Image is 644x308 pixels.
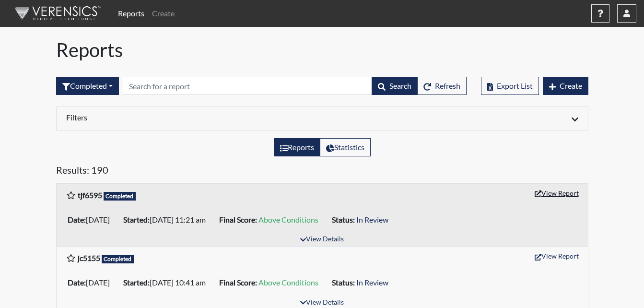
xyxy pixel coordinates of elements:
h5: Results: 190 [56,164,588,179]
input: Search by Registration ID, Interview Number, or Investigation Name. [123,77,372,95]
button: Completed [56,77,119,95]
b: Status: [332,278,355,287]
b: tjf6595 [78,190,102,200]
span: Above Conditions [258,278,318,287]
label: View the list of reports [274,138,320,156]
span: Above Conditions [258,215,318,224]
button: View Details [296,233,348,246]
li: [DATE] 10:41 am [119,275,215,290]
li: [DATE] 11:21 am [119,212,215,227]
b: Started: [123,215,150,224]
span: Completed [104,192,136,201]
button: View Report [530,249,583,263]
button: Refresh [417,77,467,95]
b: Date: [68,215,86,224]
span: Create [560,81,582,90]
label: View statistics about completed interviews [320,138,371,156]
h1: Reports [56,38,588,61]
button: View Report [530,186,583,201]
button: Create [543,77,588,95]
span: Completed [102,255,134,263]
span: Search [389,81,411,90]
div: Filter by interview status [56,77,119,95]
b: Final Score: [219,215,257,224]
a: Create [148,4,178,23]
li: [DATE] [64,275,119,290]
b: Status: [332,215,355,224]
span: In Review [356,278,388,287]
button: Search [372,77,418,95]
b: Started: [123,278,150,287]
h6: Filters [66,113,315,122]
button: Export List [481,77,539,95]
span: Export List [497,81,533,90]
span: Refresh [435,81,460,90]
div: Click to expand/collapse filters [59,113,585,124]
li: [DATE] [64,212,119,227]
a: Reports [114,4,148,23]
b: Date: [68,278,86,287]
b: Final Score: [219,278,257,287]
b: jc5155 [78,253,100,262]
span: In Review [356,215,388,224]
